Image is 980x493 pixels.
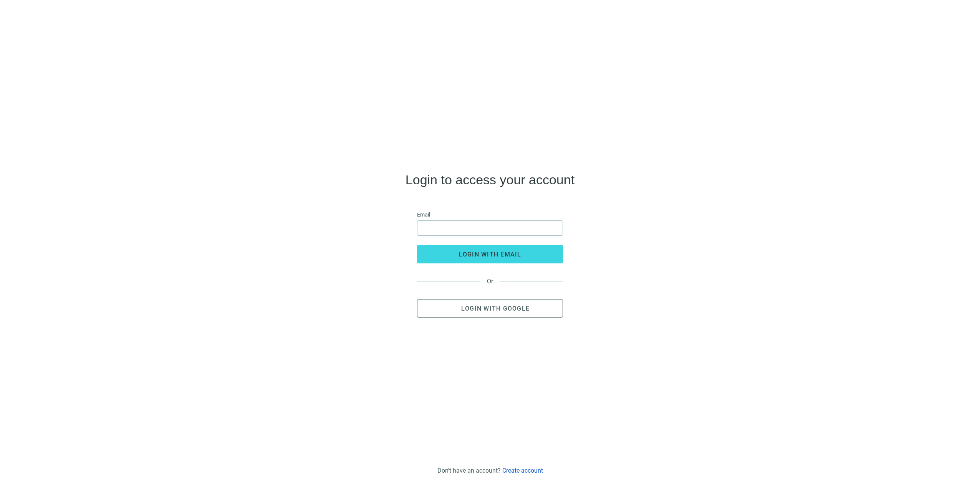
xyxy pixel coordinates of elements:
[459,251,521,258] span: login with email
[417,210,430,219] span: Email
[502,467,543,474] a: Create account
[417,299,563,318] button: Login with Google
[417,245,563,263] button: login with email
[480,278,500,285] span: Or
[406,174,574,186] h4: Login to access your account
[437,467,543,474] div: Don't have an account?
[461,305,530,312] span: Login with Google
